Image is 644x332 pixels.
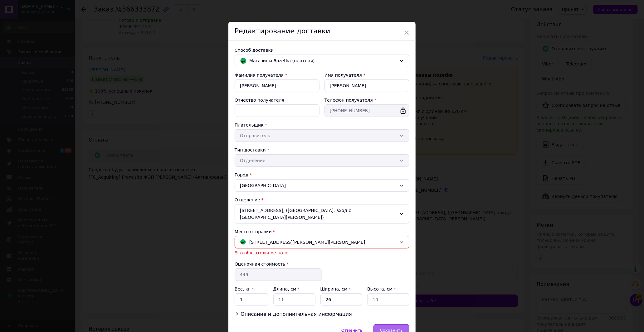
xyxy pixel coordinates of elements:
[235,47,409,53] div: Способ доставки
[235,147,409,153] div: Тип доставки
[235,122,409,128] div: Плательщик
[324,98,373,103] label: Телефон получателя
[324,73,362,78] label: Имя получателя
[235,262,285,267] label: Оценочная стоимость
[324,104,409,117] input: +380
[320,286,351,291] label: Ширина, см
[235,73,284,78] label: Фамилия получателя
[367,286,396,291] label: Высота, см
[235,286,254,291] label: Вес, кг
[241,311,352,317] span: Описание и дополнительная информация
[273,286,300,291] label: Длина, см
[235,98,284,103] label: Отчество получателя
[249,239,365,246] span: [STREET_ADDRESS][PERSON_NAME][PERSON_NAME]
[228,22,416,41] div: Редактирование доставки
[235,229,409,235] div: Место отправки
[404,27,409,38] span: ×
[235,197,409,203] div: Отделение
[235,204,409,224] div: [STREET_ADDRESS], ([GEOGRAPHIC_DATA], вход с [GEOGRAPHIC_DATA][PERSON_NAME])
[235,172,409,178] div: Город
[235,179,409,192] div: [GEOGRAPHIC_DATA]
[249,57,397,64] span: Магазины Rozetka (платная)
[235,250,289,255] span: Это обязательное поле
